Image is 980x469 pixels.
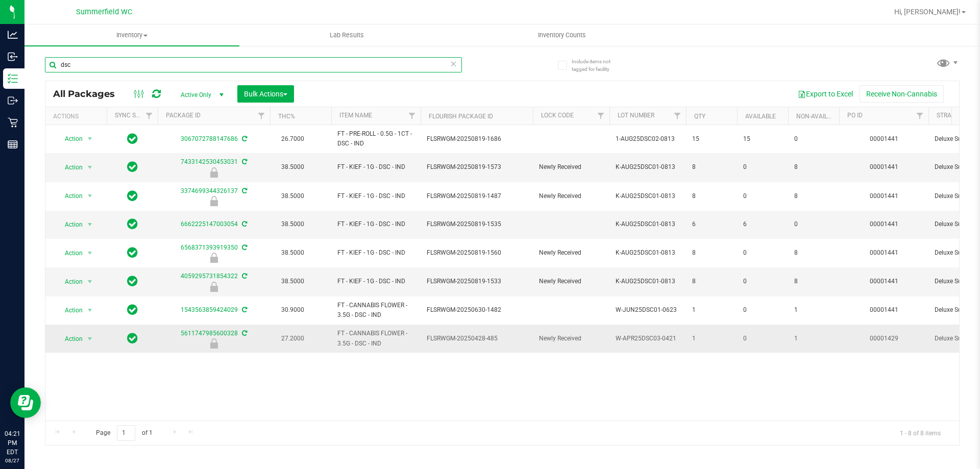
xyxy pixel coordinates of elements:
span: Action [56,246,83,260]
a: Available [745,113,776,120]
span: FT - KIEF - 1G - DSC - IND [337,191,414,201]
a: Non-Available [796,113,842,120]
a: 00001429 [870,335,898,342]
a: 3374699344326137 [181,187,238,194]
div: Newly Received [156,253,272,263]
span: 1-AUG25DSC02-0813 [616,134,680,144]
span: In Sync [127,245,138,260]
span: 38.5000 [276,274,309,289]
iframe: Resource center [10,387,41,418]
span: FT - CANNABIS FLOWER - 3.5G - DSC - IND [337,329,414,348]
a: 00001441 [870,306,898,313]
span: Newly Received [539,277,603,286]
span: FT - KIEF - 1G - DSC - IND [337,162,414,172]
span: 8 [692,162,731,172]
a: Inventory [24,24,239,46]
span: 26.7000 [276,132,309,146]
a: PO ID [847,112,863,119]
a: Flourish Package ID [429,113,493,120]
a: 00001441 [870,249,898,256]
span: 6 [743,219,782,229]
p: 08/27 [5,457,20,464]
span: FLSRWGM-20250819-1535 [427,219,527,229]
a: Filter [404,107,421,125]
span: 38.5000 [276,245,309,260]
span: Bulk Actions [244,90,287,98]
span: select [84,189,96,203]
span: FLSRWGM-20250819-1487 [427,191,527,201]
span: Newly Received [539,162,603,172]
span: Action [56,160,83,175]
a: 3067072788147686 [181,135,238,142]
span: In Sync [127,160,138,174]
span: Hi, [PERSON_NAME]! [894,8,961,16]
p: 04:21 PM EDT [5,429,20,457]
span: Include items not tagged for facility [572,58,623,73]
span: Summerfield WC [76,8,132,16]
span: 1 [692,334,731,343]
span: K-AUG25DSC01-0813 [616,248,680,258]
span: In Sync [127,132,138,146]
span: 38.5000 [276,189,309,204]
span: Action [56,303,83,317]
span: Sync from Compliance System [240,220,247,228]
div: Newly Received [156,338,272,349]
span: 8 [692,248,731,258]
div: Newly Received [156,167,272,178]
a: 00001441 [870,135,898,142]
span: W-JUN25DSC01-0623 [616,305,680,315]
span: Inventory [24,31,239,40]
span: 1 [692,305,731,315]
span: Page of 1 [87,425,161,441]
span: 0 [743,191,782,201]
span: select [84,246,96,260]
span: 8 [692,277,731,286]
span: Action [56,332,83,346]
span: select [84,303,96,317]
inline-svg: Inventory [8,73,18,84]
a: Lock Code [541,112,574,119]
span: 0 [743,162,782,172]
span: Inventory Counts [524,31,600,40]
span: 0 [743,334,782,343]
span: Action [56,275,83,289]
span: select [84,275,96,289]
span: Sync from Compliance System [240,187,247,194]
span: Action [56,217,83,232]
span: All Packages [53,88,125,100]
span: FLSRWGM-20250819-1573 [427,162,527,172]
span: 38.5000 [276,160,309,175]
span: Sync from Compliance System [240,135,247,142]
span: In Sync [127,303,138,317]
span: 6 [692,219,731,229]
a: Sync Status [115,112,154,119]
a: Lab Results [239,24,454,46]
span: Newly Received [539,248,603,258]
a: 00001441 [870,163,898,170]
a: Inventory Counts [454,24,669,46]
span: 8 [794,162,833,172]
span: 0 [743,277,782,286]
a: Qty [694,113,705,120]
inline-svg: Retail [8,117,18,128]
span: K-AUG25DSC01-0813 [616,219,680,229]
span: 0 [794,134,833,144]
span: K-AUG25DSC01-0813 [616,191,680,201]
span: 8 [794,248,833,258]
button: Receive Non-Cannabis [860,85,944,103]
a: 00001441 [870,278,898,285]
span: 1 [794,305,833,315]
span: FLSRWGM-20250630-1482 [427,305,527,315]
span: FLSRWGM-20250428-485 [427,334,527,343]
input: Search Package ID, Item Name, SKU, Lot or Part Number... [45,57,462,72]
span: 27.2000 [276,331,309,346]
a: 4059295731854322 [181,273,238,280]
inline-svg: Reports [8,139,18,150]
span: 0 [743,248,782,258]
span: Sync from Compliance System [240,273,247,280]
span: FLSRWGM-20250819-1686 [427,134,527,144]
a: 6568371393919350 [181,244,238,251]
a: Filter [141,107,158,125]
a: Filter [593,107,609,125]
span: Sync from Compliance System [240,158,247,165]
